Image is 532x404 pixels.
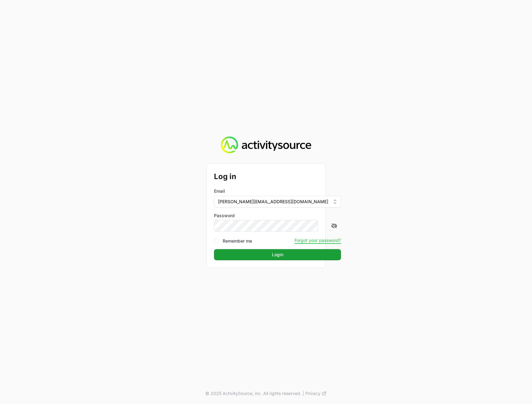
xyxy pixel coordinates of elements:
button: Login [214,249,341,260]
span: [PERSON_NAME][EMAIL_ADDRESS][DOMAIN_NAME] [218,199,328,205]
button: Forgot your password? [294,238,341,243]
span: Login [218,251,337,258]
button: [PERSON_NAME][EMAIL_ADDRESS][DOMAIN_NAME] [214,196,341,208]
img: Activity Source [221,136,311,154]
span: | [303,390,304,397]
a: Privacy [305,390,327,397]
h2: Log in [214,171,341,182]
label: Password [214,213,341,219]
p: © 2025 ActivitySource, inc. All rights reserved. [205,390,301,397]
label: Email [214,188,225,194]
label: Remember me [223,238,252,244]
